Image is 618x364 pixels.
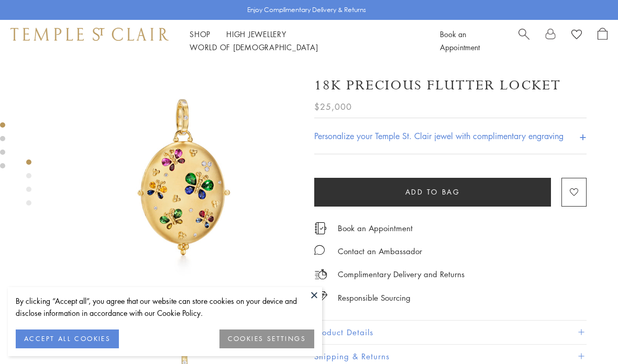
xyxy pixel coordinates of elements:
a: Search [518,28,529,54]
span: Add to bag [405,186,460,198]
button: Add to bag [314,178,551,207]
div: Responsible Sourcing [338,291,411,304]
button: COOKIES SETTINGS [219,329,314,348]
div: By clicking “Accept all”, you agree that our website can store cookies on your device and disclos... [16,295,314,319]
h1: 18K Precious Flutter Locket [314,76,561,95]
h4: + [579,126,587,145]
span: $25,000 [314,100,352,113]
a: Book an Appointment [440,29,480,52]
a: ShopShop [190,29,211,39]
nav: Main navigation [190,28,416,54]
img: 18K Precious Flutter Locket [68,62,299,292]
button: Product Details [314,321,587,344]
a: High JewelleryHigh Jewellery [226,29,286,39]
img: MessageIcon-01_2.svg [314,245,325,255]
a: View Wishlist [571,28,582,43]
a: Open Shopping Bag [598,28,608,54]
img: icon_delivery.svg [314,268,327,281]
h4: Personalize your Temple St. Clair jewel with complimentary engraving [314,130,564,142]
p: Enjoy Complimentary Delivery & Returns [247,5,366,15]
div: Product gallery navigation [26,157,31,214]
p: Complimentary Delivery and Returns [338,268,465,281]
img: Temple St. Clair [10,28,169,40]
img: icon_appointment.svg [314,222,327,234]
iframe: Gorgias live chat messenger [566,315,608,354]
a: World of [DEMOGRAPHIC_DATA]World of [DEMOGRAPHIC_DATA] [190,42,318,52]
a: Book an Appointment [338,222,413,234]
button: ACCEPT ALL COOKIES [16,329,119,348]
div: Contact an Ambassador [338,245,422,258]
